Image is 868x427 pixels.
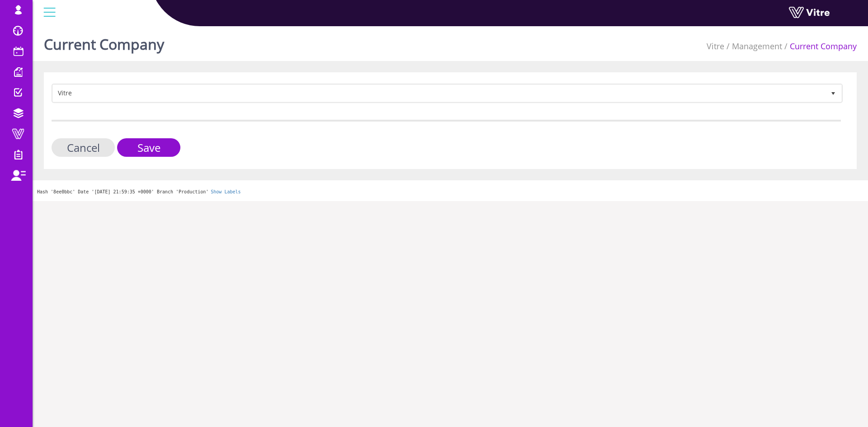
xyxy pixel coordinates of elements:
li: Current Company [782,41,857,52]
input: Save [117,138,180,157]
span: select [825,85,841,101]
a: Show Labels [211,189,241,194]
h1: Current Company [44,23,164,61]
span: Hash '8ee0bbc' Date '[DATE] 21:59:35 +0000' Branch 'Production' [37,189,208,194]
a: Vitre [707,41,724,52]
li: Management [724,41,782,52]
input: Cancel [52,138,115,157]
span: Vitre [53,85,825,101]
